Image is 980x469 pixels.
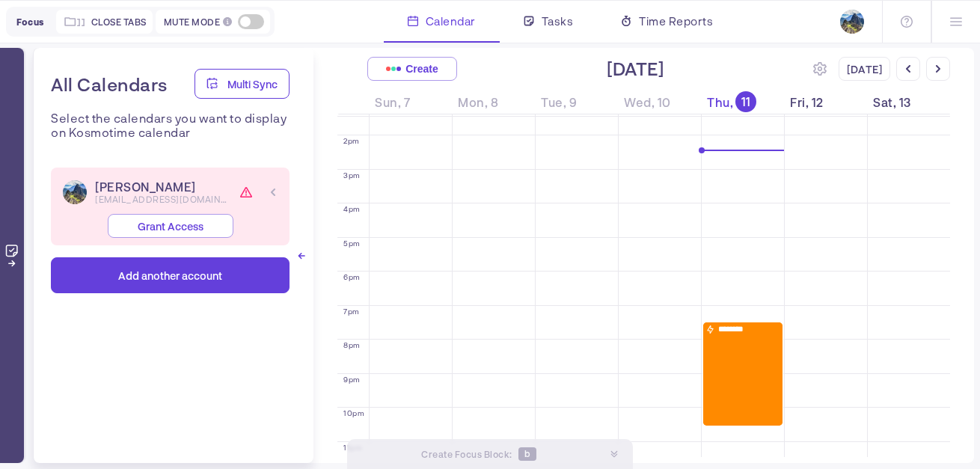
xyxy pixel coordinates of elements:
[343,205,361,212] div: 4pm
[51,73,168,95] p: All Calendars
[343,273,361,281] div: 6pm
[639,12,713,30] span: Time Reports
[790,95,824,109] span: Fri, 12
[51,111,290,139] p: Select the calendars you want to display on Kosmotime calendar
[597,1,737,43] a: Time Reports
[63,180,87,204] img: ACg8ocIpRfGDacuXYGVyX3BLvxbQc01nB5n028epKM7TgDYKIC5uoPrllQ=s96-c
[607,58,664,81] div: [DATE]
[343,307,360,315] div: 7pm
[118,269,222,282] span: Add another account
[421,449,512,459] span: Create Focus Block :
[518,447,537,461] span: b
[458,95,498,109] span: Mon, 8
[227,78,278,91] span: Multi Sync
[735,91,756,112] div: 11
[367,57,457,81] button: Create
[707,91,756,112] span: Thu,
[343,341,361,349] div: 8pm
[405,63,438,75] span: Create
[343,171,361,179] div: 3pm
[138,220,203,233] span: Grant access
[164,16,221,28] span: Mute Mode
[343,375,361,383] div: 9pm
[343,137,360,144] div: 2pm
[375,95,410,109] span: Sun, 7
[840,10,864,34] img: ACg8ocIpRfGDacuXYGVyX3BLvxbQc01nB5n028epKM7TgDYKIC5uoPrllQ=s96-c
[384,1,500,43] a: Calendar
[873,95,911,109] span: Sat, 13
[91,16,147,28] span: Close tabs
[195,69,290,99] button: Multi Sync
[624,95,671,109] span: Wed, 10
[51,257,290,293] button: Add another account
[343,444,362,451] div: 11pm
[95,180,196,194] span: Kim Singer
[343,239,361,247] div: 5pm
[542,12,574,30] span: Tasks
[343,409,364,417] div: 10pm
[839,57,890,81] div: [DATE]
[95,194,231,205] span: kimsingerslp@gmail.com
[16,16,44,27] span: Focus
[541,95,577,109] span: Tue, 9
[500,1,598,43] a: Tasks
[108,214,233,238] button: Grant access
[426,12,476,30] span: Calendar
